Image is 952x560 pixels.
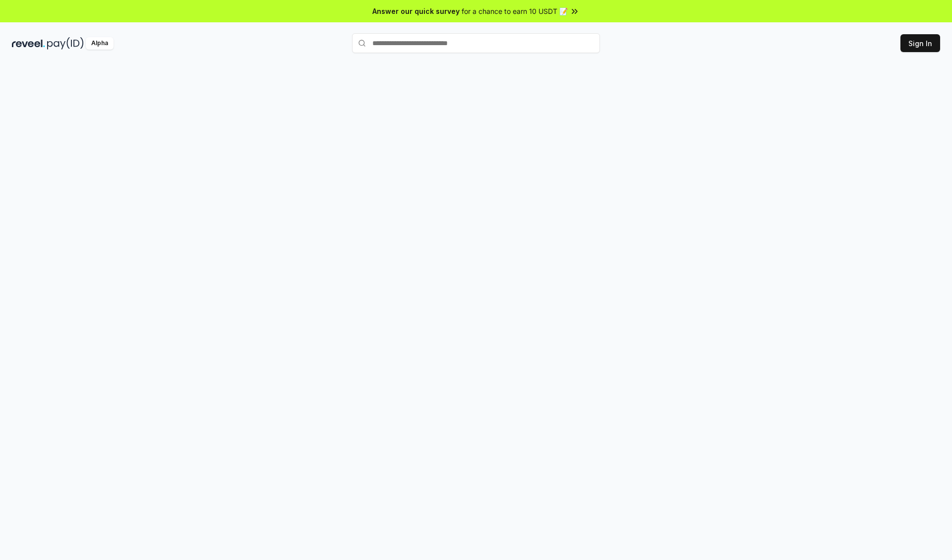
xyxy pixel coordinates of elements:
button: Sign In [900,34,940,52]
span: for a chance to earn 10 USDT 📝 [462,6,568,16]
img: pay_id [47,37,84,50]
img: reveel_dark [12,37,45,50]
div: Alpha [86,37,114,50]
span: Answer our quick survey [372,6,460,16]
